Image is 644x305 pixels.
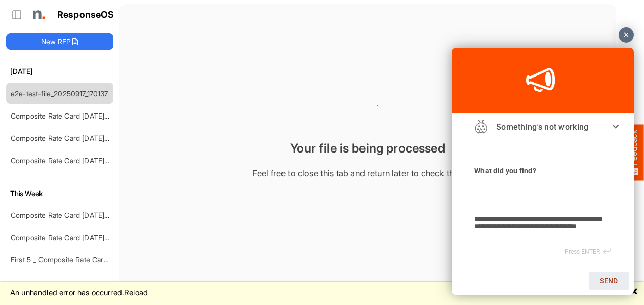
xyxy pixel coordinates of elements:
a: First 5 _ Composite Rate Card [DATE] [11,255,132,264]
a: e2e-test-file_20250917_170137 [11,89,108,98]
iframe: Feedback Widget [452,48,634,295]
div: Your file is being processed [128,138,608,159]
div: Feel free to close this tab and return later to check the status [128,166,608,180]
a: Composite Rate Card [DATE]_smaller [11,111,131,120]
h6: This Week [6,188,113,199]
a: Composite Rate Card [DATE]_smaller [11,134,131,142]
a: Composite Rate Card [DATE] mapping test_deleted [11,156,176,165]
a: Composite Rate Card [DATE]_smaller [11,233,131,242]
button: New RFP [6,33,113,50]
h6: [DATE] [6,66,113,77]
img: Northell [28,5,48,25]
a: Composite Rate Card [DATE]_smaller [11,211,131,219]
h1: ResponseOS [57,10,114,20]
a: Reload [124,288,148,297]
